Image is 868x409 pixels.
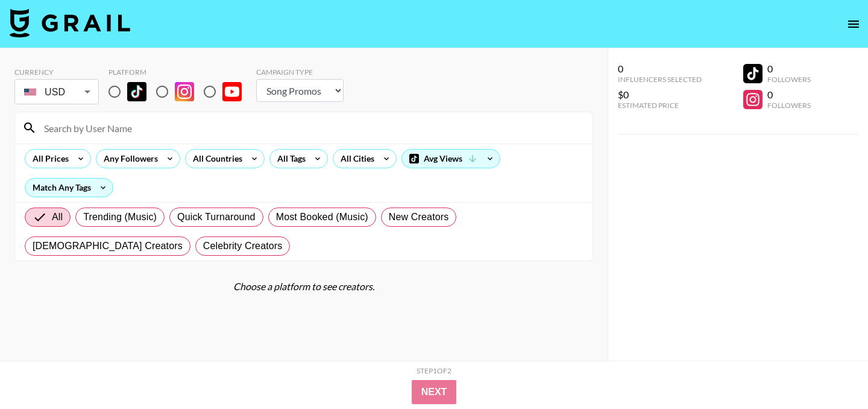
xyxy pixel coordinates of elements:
div: All Prices [25,150,71,168]
button: open drawer [841,12,866,36]
div: Currency [14,68,99,77]
span: Quick Turnaround [177,210,256,224]
div: $0 [618,89,702,101]
img: YouTube [222,82,242,101]
div: Match Any Tags [25,179,113,197]
div: Influencers Selected [618,75,702,84]
div: Estimated Price [618,101,702,110]
img: Grail Talent [10,8,130,37]
span: Celebrity Creators [203,239,283,253]
span: [DEMOGRAPHIC_DATA] Creators [33,239,183,253]
span: New Creators [389,210,449,224]
div: Choose a platform to see creators. [14,281,593,293]
div: 0 [767,63,811,75]
div: Any Followers [96,150,160,168]
div: USD [17,81,96,103]
button: Next [412,380,457,404]
img: TikTok [127,82,146,101]
div: 0 [767,89,811,101]
div: All Cities [333,150,377,168]
span: Trending (Music) [83,210,157,224]
span: Most Booked (Music) [276,210,368,224]
img: Instagram [175,82,194,101]
div: Step 1 of 2 [417,366,451,375]
iframe: Drift Widget Chat Controller [808,349,854,395]
div: Followers [767,75,811,84]
div: All Countries [186,150,245,168]
div: All Tags [270,150,308,168]
div: Avg Views [402,150,500,168]
span: All [52,210,63,224]
div: 0 [618,63,702,75]
div: Campaign Type [256,68,344,77]
div: Platform [108,68,251,77]
div: Followers [767,101,811,110]
input: Search by User Name [37,118,585,138]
